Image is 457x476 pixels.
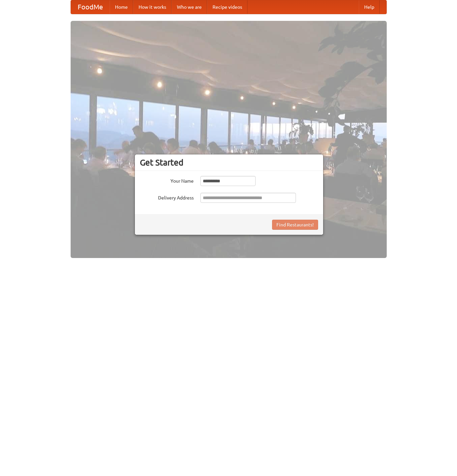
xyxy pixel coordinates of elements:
[172,0,207,14] a: Who we are
[359,0,380,14] a: Help
[140,157,318,168] h3: Get Started
[207,0,247,14] a: Recipe videos
[140,176,194,184] label: Your Name
[110,0,133,14] a: Home
[71,0,110,14] a: FoodMe
[272,220,318,230] button: Find Restaurants!
[133,0,172,14] a: How it works
[140,193,194,201] label: Delivery Address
